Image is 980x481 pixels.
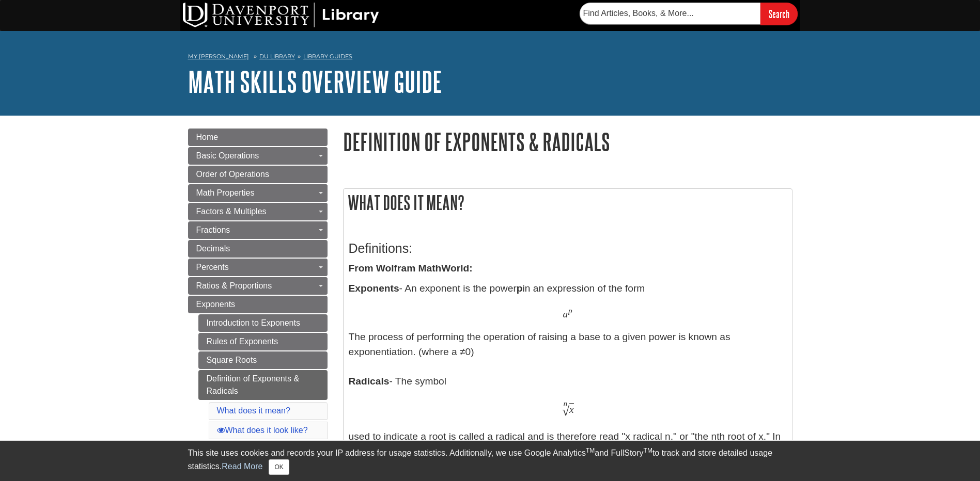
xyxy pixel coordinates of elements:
[198,370,328,400] a: Definition of Exponents & Radicals
[349,241,787,256] h3: Definitions:
[196,133,219,141] span: Home
[188,184,328,202] a: Math Properties
[196,263,229,271] span: Percents
[188,447,792,475] div: This site uses cookies and records your IP address for usage statistics. Additionally, we use Goo...
[644,447,652,454] sup: TM
[196,151,259,160] span: Basic Operations
[343,129,792,155] h1: Definition of Exponents & Radicals
[196,207,267,216] span: Factors & Multiples
[196,244,230,253] span: Decimals
[188,221,328,239] a: Fractions
[188,240,328,258] a: Decimals
[217,426,308,435] a: What does it look like?
[188,129,328,146] a: Home
[198,333,328,350] a: Rules of Exponents
[188,203,328,220] a: Factors & Multiples
[222,462,262,471] a: Read More
[349,263,473,274] strong: From Wolfram MathWorld:
[349,376,390,387] b: Radicals
[196,188,255,197] span: Math Properties
[580,3,798,25] form: Searches DU Library's articles, books, and more
[760,3,798,25] input: Search
[196,281,272,290] span: Ratios & Proportions
[563,308,568,320] span: a
[562,404,569,420] span: √
[196,300,236,309] span: Exponents
[569,404,574,415] span: x
[269,459,289,475] button: Close
[586,447,595,454] sup: TM
[198,314,328,332] a: Introduction to Exponents
[188,147,328,165] a: Basic Operations
[188,277,328,295] a: Ratios & Proportions
[303,53,352,60] a: Library Guides
[183,3,379,27] img: DU Library
[188,52,249,61] a: My [PERSON_NAME]
[344,189,792,216] h2: What does it mean?
[188,50,792,66] nav: breadcrumb
[217,406,290,415] a: What does it mean?
[564,399,568,408] span: n
[188,166,328,183] a: Order of Operations
[349,283,399,294] b: Exponents
[188,259,328,276] a: Percents
[580,3,760,24] input: Find Articles, Books, & More...
[568,306,572,315] span: p
[517,283,523,294] b: p
[196,226,230,234] span: Fractions
[198,351,328,369] a: Square Roots
[188,66,442,98] a: Math Skills Overview Guide
[188,296,328,313] a: Exponents
[196,170,269,179] span: Order of Operations
[259,53,295,60] a: DU Library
